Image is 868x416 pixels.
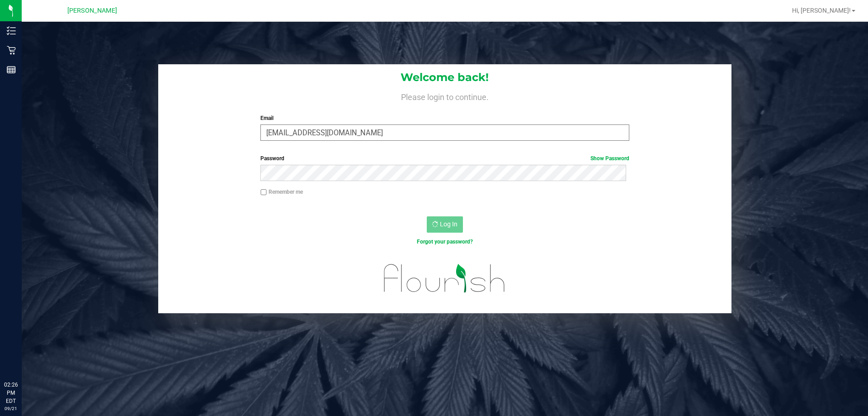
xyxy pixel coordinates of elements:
[260,189,267,196] input: Remember me
[440,220,458,228] span: Log In
[427,216,463,233] button: Log In
[4,381,18,405] p: 02:26 PM EDT
[4,405,18,412] p: 09/21
[7,46,16,55] inline-svg: Retail
[417,239,473,245] a: Forgot your password?
[9,344,36,371] iframe: Resource center
[792,7,851,14] span: Hi, [PERSON_NAME]!
[7,65,16,74] inline-svg: Reports
[590,155,629,162] a: Show Password
[373,255,516,301] img: flourish_logo.svg
[158,72,731,83] h1: Welcome back!
[67,7,117,14] span: [PERSON_NAME]
[158,91,731,101] h4: Please login to continue.
[260,114,629,122] label: Email
[260,155,284,162] span: Password
[260,188,303,196] label: Remember me
[7,26,16,35] inline-svg: Inventory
